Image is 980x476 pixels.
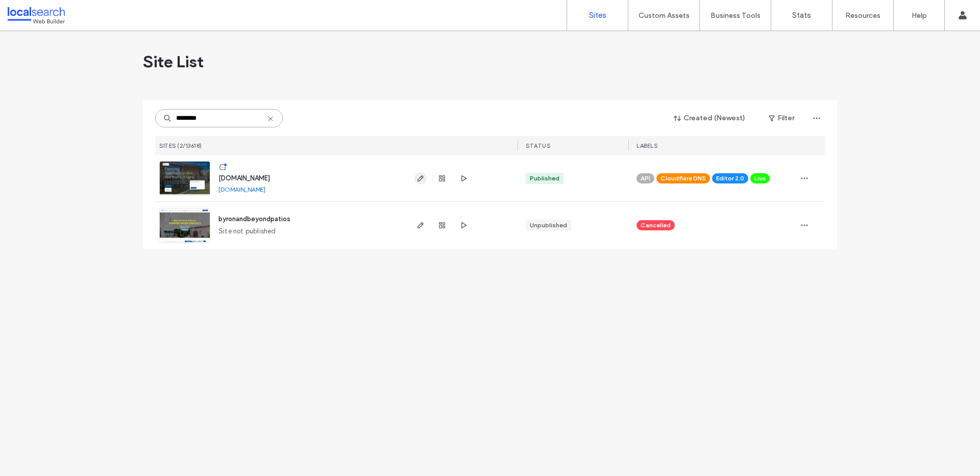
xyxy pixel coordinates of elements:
a: [DOMAIN_NAME] [218,186,265,193]
span: Cancelled [641,221,671,230]
label: Custom Assets [639,11,690,20]
span: Cloudflare DNS [660,174,706,183]
div: Unpublished [530,221,567,230]
label: Sites [589,11,606,20]
span: Editor 2.0 [716,174,744,183]
a: [DOMAIN_NAME] [218,174,270,182]
label: Help [912,11,927,20]
span: API [641,174,650,183]
span: Site not published [218,226,276,236]
label: Resources [845,11,880,20]
div: Published [530,174,559,183]
button: Created (Newest) [665,110,754,126]
span: Site List [143,51,204,72]
span: Live [754,174,766,183]
button: Filter [758,110,804,126]
label: Business Tools [710,11,761,20]
span: SITES (2/13618) [159,142,202,149]
span: Help [23,7,44,16]
a: byronandbeyondpatios [218,215,290,223]
span: STATUS [526,142,550,149]
span: LABELS [636,142,657,149]
label: Stats [792,11,811,20]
